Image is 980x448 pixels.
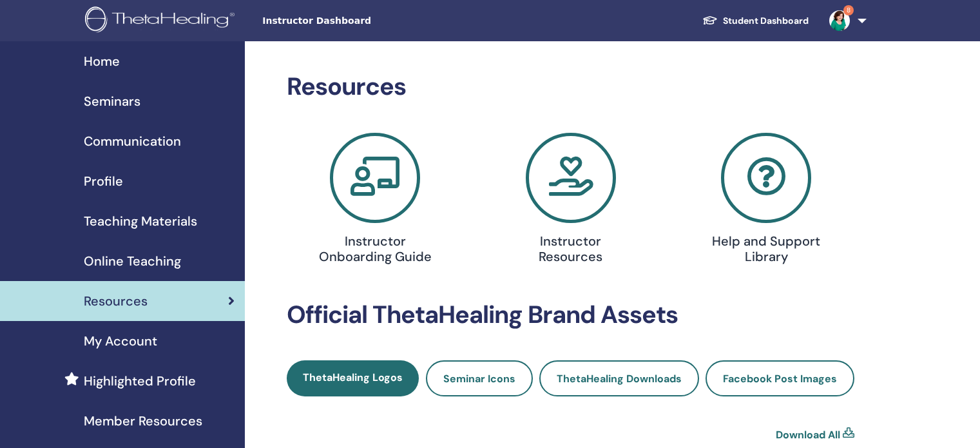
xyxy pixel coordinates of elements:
[776,427,840,443] a: Download All
[84,331,157,351] span: My Account
[84,251,181,271] span: Online Teaching
[287,300,854,330] h2: Official ThetaHealing Brand Assets
[262,14,456,28] span: Instructor Dashboard
[723,372,837,385] span: Facebook Post Images
[443,372,515,385] span: Seminar Icons
[508,233,634,264] h4: Instructor Resources
[85,6,239,35] img: logo.png
[303,371,403,384] span: ThetaHealing Logos
[312,233,438,264] h4: Instructor Onboarding Guide
[84,371,196,391] span: Highlighted Profile
[84,171,123,191] span: Profile
[84,211,197,231] span: Teaching Materials
[843,5,854,15] span: 8
[285,133,465,269] a: Instructor Onboarding Guide
[84,52,120,71] span: Home
[287,360,419,396] a: ThetaHealing Logos
[703,233,829,264] h4: Help and Support Library
[84,291,148,311] span: Resources
[557,372,682,385] span: ThetaHealing Downloads
[702,15,718,26] img: graduation-cap-white.svg
[706,360,854,396] a: Facebook Post Images
[84,411,202,431] span: Member Resources
[287,72,854,102] h2: Resources
[84,92,140,111] span: Seminars
[481,133,661,269] a: Instructor Resources
[829,10,850,31] img: default.jpg
[676,133,856,269] a: Help and Support Library
[539,360,699,396] a: ThetaHealing Downloads
[426,360,533,396] a: Seminar Icons
[84,131,181,151] span: Communication
[692,9,819,33] a: Student Dashboard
